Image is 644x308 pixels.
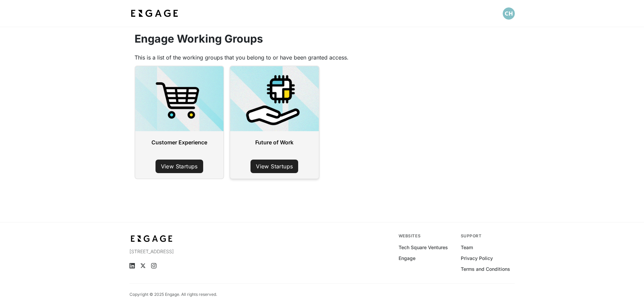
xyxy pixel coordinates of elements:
[399,244,448,251] a: Tech Square Ventures
[151,263,157,268] a: Instagram
[151,139,207,146] h3: Customer Experience
[461,244,473,251] a: Team
[129,248,247,255] p: [STREET_ADDRESS]
[399,255,415,262] a: Engage
[255,139,293,146] h3: Future of Work
[461,255,493,262] a: Privacy Policy
[399,233,453,239] div: Websites
[129,7,180,20] img: bdf1fb74-1727-4ba0-a5bd-bc74ae9fc70b.jpeg
[461,266,510,273] a: Terms and Conditions
[129,233,174,244] img: bdf1fb74-1727-4ba0-a5bd-bc74ae9fc70b.jpeg
[140,263,146,268] a: X (Twitter)
[129,263,247,268] ul: Social media
[156,160,203,173] a: View Startups
[129,263,135,268] a: LinkedIn
[251,160,298,173] a: View Startups
[135,32,510,45] h2: Engage Working Groups
[461,233,515,239] div: Support
[135,53,510,62] p: This is a list of the working groups that you belong to or have been granted access.
[129,292,217,297] p: Copyright © 2025 Engage. All rights reserved.
[503,7,515,20] button: Open profile menu
[503,7,515,20] img: Profile picture of Chris Hur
